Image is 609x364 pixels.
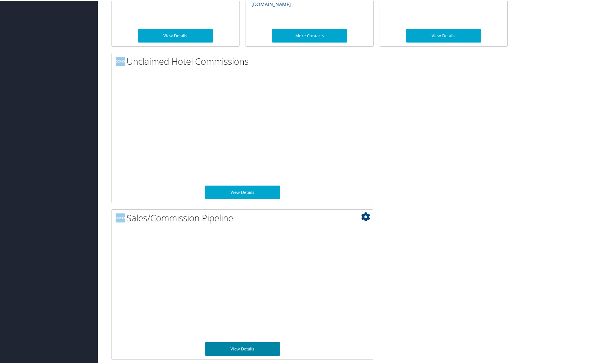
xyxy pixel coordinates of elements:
[116,54,373,67] h2: Unclaimed Hotel Commissions
[205,185,280,198] a: View Details
[205,341,280,355] a: View Details
[272,28,347,42] a: More Contacts
[116,211,373,224] h2: Sales/Commission Pipeline
[138,28,213,42] a: View Details
[116,213,125,222] img: domo-logo.png
[116,56,125,65] img: domo-logo.png
[406,28,481,42] a: View Details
